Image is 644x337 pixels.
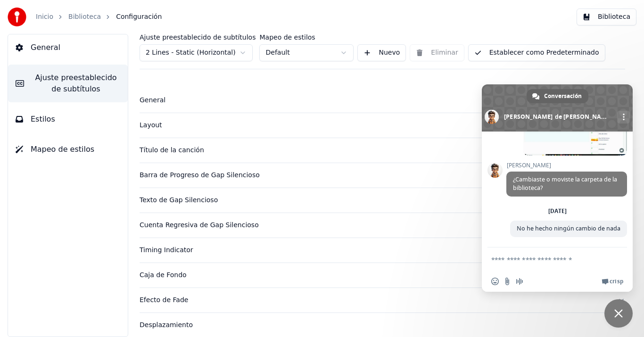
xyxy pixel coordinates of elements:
[31,144,94,155] span: Mapeo de estilos
[140,321,610,330] div: Desplazamiento
[140,238,625,263] button: Timing Indicator
[140,188,625,213] button: Texto de Gap Silencioso
[259,34,354,41] label: Mapeo de estilos
[610,278,623,285] span: Crisp
[8,106,128,132] button: Estilos
[504,278,511,285] span: Enviar un archivo
[140,34,256,41] label: Ajuste preestablecido de subtítulos
[140,196,610,205] div: Texto de Gap Silencioso
[544,89,582,103] span: Conversación
[506,162,627,169] span: [PERSON_NAME]
[140,96,610,105] div: General
[527,89,588,103] a: Conversación
[602,278,623,285] a: Crisp
[8,136,128,163] button: Mapeo de estilos
[140,263,625,288] button: Caja de Fondo
[140,163,625,188] button: Barra de Progreso de Gap Silencioso
[513,175,617,192] span: ¿Cambiaste o moviste la carpeta de la biblioteca?
[516,278,523,285] span: Grabar mensaje de audio
[140,221,610,230] div: Cuenta Regresiva de Gap Silencioso
[8,8,26,26] img: youka
[577,8,636,25] button: Biblioteca
[68,12,101,22] a: Biblioteca
[517,224,620,232] span: No he hecho ningún cambio de nada
[31,42,60,53] span: General
[8,65,128,102] button: Ajuste preestablecido de subtítulos
[31,114,55,125] span: Estilos
[357,44,406,61] button: Nuevo
[36,12,53,22] a: Inicio
[604,299,633,328] a: Cerrar el chat
[8,34,128,61] button: General
[491,278,499,285] span: Insertar un emoji
[491,247,604,271] textarea: Escribe aquí tu mensaje...
[140,146,610,155] div: Título de la canción
[116,12,162,22] span: Configuración
[140,171,610,180] div: Barra de Progreso de Gap Silencioso
[140,288,625,312] button: Efecto de Fade
[140,88,625,113] button: General
[140,113,625,138] button: Layout
[140,121,610,130] div: Layout
[140,296,610,305] div: Efecto de Fade
[468,44,605,61] button: Establecer como Predeterminado
[140,271,610,280] div: Caja de Fondo
[140,213,625,238] button: Cuenta Regresiva de Gap Silencioso
[140,138,625,163] button: Título de la canción
[140,246,610,255] div: Timing Indicator
[32,72,120,95] span: Ajuste preestablecido de subtítulos
[548,208,567,214] div: [DATE]
[36,12,162,22] nav: breadcrumb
